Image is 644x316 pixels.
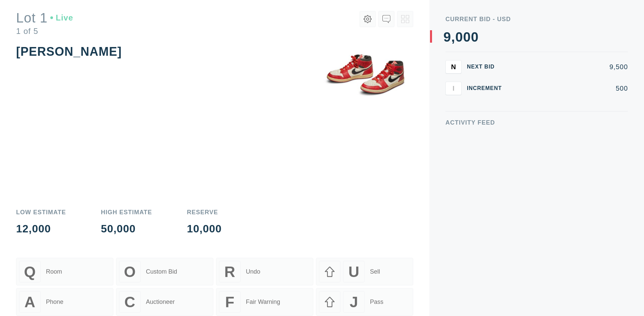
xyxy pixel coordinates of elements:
button: APhone [16,272,113,300]
span: A [24,278,35,295]
div: 0 [471,30,479,44]
button: CAuctioneer [116,272,213,300]
div: Undo [246,253,260,260]
div: , [451,30,455,165]
span: J [350,278,358,295]
button: I [445,82,462,95]
span: R [224,247,235,265]
div: 1 of 5 [16,32,73,40]
div: 0 [463,30,471,44]
div: Room [46,253,62,260]
div: Pass [370,283,383,290]
div: Lot 1 [16,16,73,30]
button: USell [316,242,413,270]
div: Sell [370,253,380,260]
div: 9,500 [513,63,628,70]
button: QRoom [16,242,113,270]
button: JPass [316,272,413,300]
span: I [452,84,454,92]
div: Auctioneer [146,283,175,290]
div: 12,000 [16,223,66,234]
div: 500 [513,85,628,92]
span: U [348,247,359,265]
span: C [124,278,135,295]
span: N [451,63,456,71]
div: 9 [443,30,451,44]
div: Next Bid [467,64,507,70]
div: 50,000 [101,223,152,234]
button: FFair Warning [216,272,313,300]
span: O [124,247,136,265]
div: 10,000 [187,223,222,234]
button: RUndo [216,242,313,270]
button: N [445,60,462,74]
button: OCustom Bid [116,242,213,270]
div: Current Bid - USD [445,16,628,22]
div: Live [50,19,73,27]
div: 0 [455,30,463,44]
span: F [225,278,234,295]
div: High Estimate [101,209,152,215]
div: Increment [467,86,507,91]
div: Low Estimate [16,209,66,215]
div: [PERSON_NAME] [16,45,122,58]
div: Fair Warning [246,283,280,290]
div: Reserve [187,209,222,215]
div: Activity Feed [445,120,628,126]
div: Phone [46,283,63,290]
div: Custom Bid [146,253,177,260]
span: Q [24,247,36,265]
